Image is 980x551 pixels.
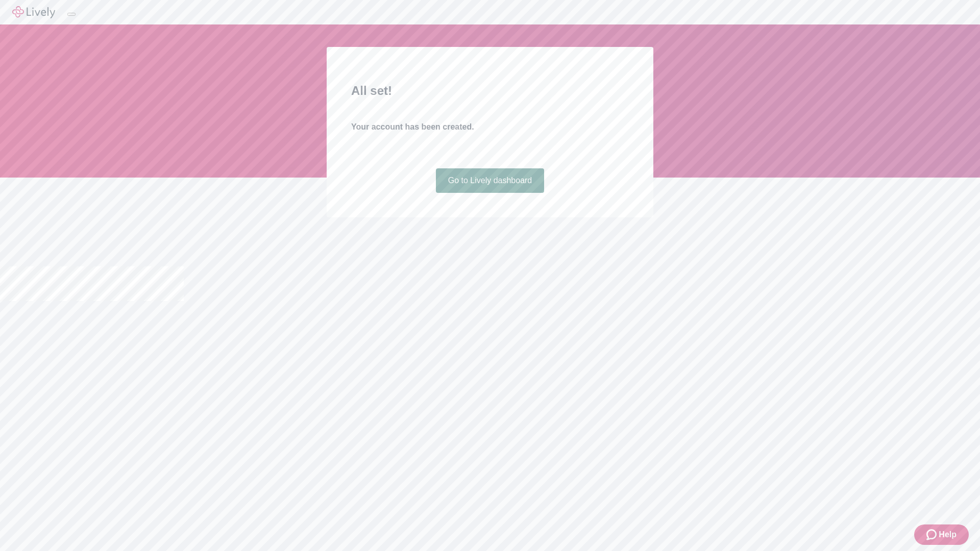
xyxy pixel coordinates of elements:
[914,524,969,545] button: Zendesk support iconHelp
[436,168,545,193] a: Go to Lively dashboard
[351,121,629,133] h4: Your account has been created.
[12,6,55,18] img: Lively
[926,529,939,541] svg: Zendesk support icon
[67,13,76,16] button: Log out
[939,529,957,541] span: Help
[351,82,629,100] h2: All set!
